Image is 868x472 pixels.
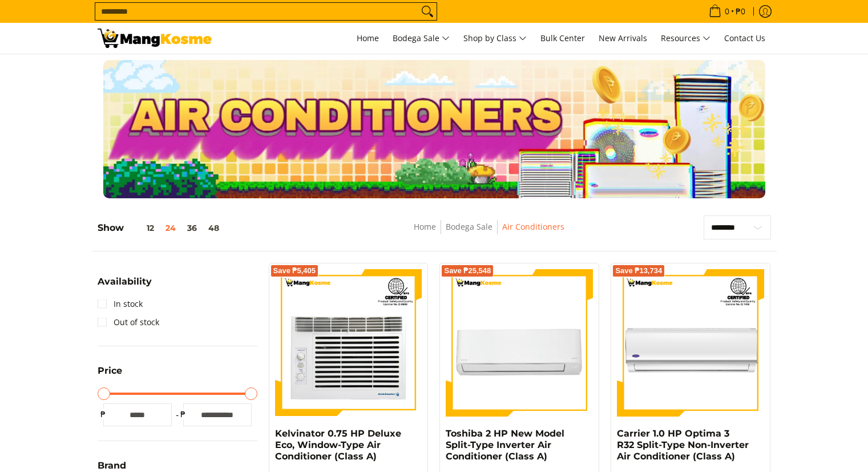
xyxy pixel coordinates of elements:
span: Save ₱25,548 [444,267,491,274]
summary: Open [98,366,122,384]
img: Carrier 1.0 HP Optima 3 R32 Split-Type Non-Inverter Air Conditioner (Class A) [617,269,764,417]
span: • [705,5,749,18]
span: Availability [98,277,152,286]
button: 48 [203,223,225,233]
span: Save ₱13,734 [615,267,662,274]
span: Price [98,366,122,375]
span: New Arrivals [599,33,647,43]
a: Bodega Sale [446,221,492,232]
a: Carrier 1.0 HP Optima 3 R32 Split-Type Non-Inverter Air Conditioner (Class A) [617,428,749,462]
span: Save ₱5,405 [273,267,316,274]
span: 0 [723,7,731,15]
a: Home [351,23,385,54]
span: Shop by Class [463,31,527,46]
span: Resources [661,31,710,46]
a: Kelvinator 0.75 HP Deluxe Eco, Window-Type Air Conditioner (Class A) [275,428,401,462]
button: Search [418,3,437,20]
a: In stock [98,295,143,313]
nav: Breadcrumbs [330,220,647,246]
span: Bulk Center [540,33,585,43]
a: Bodega Sale [387,23,455,54]
a: Contact Us [718,23,771,54]
button: 36 [181,223,203,233]
img: Toshiba 2 HP New Model Split-Type Inverter Air Conditioner (Class A) [446,269,593,417]
span: ₱ [177,409,189,420]
a: Out of stock [98,313,159,331]
a: Air Conditioners [502,221,564,232]
a: Home [414,221,436,232]
img: Kelvinator 0.75 HP Deluxe Eco, Window-Type Air Conditioner (Class A) [275,269,422,417]
img: Bodega Sale Aircon l Mang Kosme: Home Appliances Warehouse Sale [98,29,212,48]
span: Home [357,33,379,43]
a: Bulk Center [535,23,591,54]
span: Contact Us [724,33,765,43]
span: Brand [98,461,126,470]
h5: Show [98,222,225,234]
summary: Open [98,277,152,295]
span: ₱ [98,409,109,420]
span: ₱0 [734,7,747,15]
a: New Arrivals [593,23,653,54]
span: Bodega Sale [393,31,450,46]
a: Shop by Class [458,23,532,54]
button: 24 [160,223,181,233]
a: Toshiba 2 HP New Model Split-Type Inverter Air Conditioner (Class A) [446,428,564,462]
a: Resources [655,23,716,54]
nav: Main Menu [223,23,771,54]
button: 12 [124,223,160,233]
